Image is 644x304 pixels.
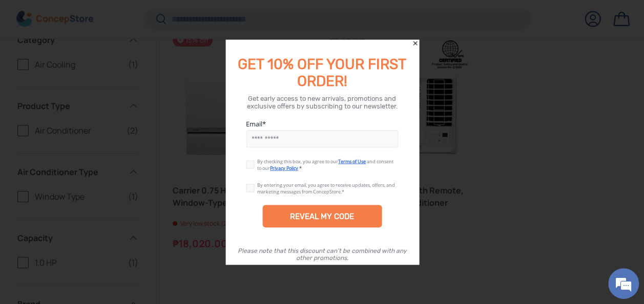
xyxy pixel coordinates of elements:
[257,158,393,171] span: and consent to our
[257,158,338,165] span: By checking this box, you agree to our
[338,158,366,165] a: Terms of Use
[262,205,382,228] div: REVEAL MY CODE
[246,119,398,128] label: Email
[290,212,354,221] div: REVEAL MY CODE
[236,247,408,262] div: Please note that this discount can’t be combined with any other promotions.
[411,40,419,47] div: Close
[238,95,406,110] div: Get early access to new arrivals, promotions and exclusive offers by subscribing to our newsletter.
[257,182,395,195] div: By entering your email, you agree to receive updates, offers, and marketing messages from ConcepS...
[270,165,298,171] a: Privacy Policy
[238,56,406,90] span: GET 10% OFF YOUR FIRST ORDER!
